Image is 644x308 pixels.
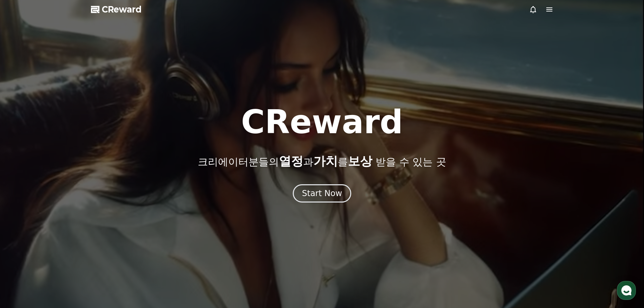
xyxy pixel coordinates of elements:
a: 홈 [2,214,45,231]
span: 홈 [21,224,25,230]
a: Start Now [293,191,351,197]
div: Start Now [302,188,342,199]
button: Start Now [293,184,351,203]
a: CReward [91,4,142,15]
a: 설정 [87,214,130,231]
span: 보상 [348,154,372,168]
span: 설정 [104,224,113,230]
h1: CReward [241,106,403,138]
span: 대화 [62,225,70,230]
span: 가치 [313,154,338,168]
span: 열정 [279,154,303,168]
span: CReward [102,4,142,15]
p: 크리에이터분들의 과 를 받을 수 있는 곳 [198,155,446,168]
a: 대화 [45,214,87,231]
